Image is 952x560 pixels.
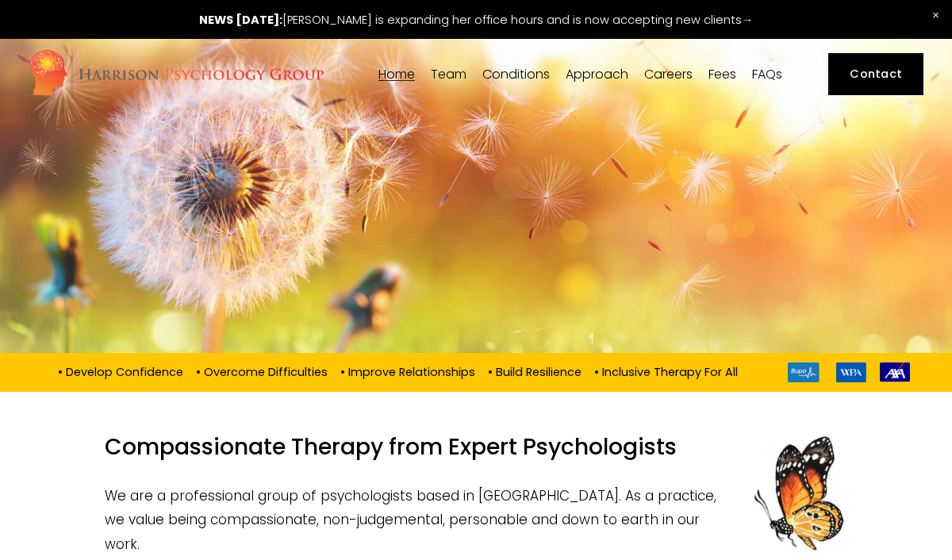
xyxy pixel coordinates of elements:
a: folder dropdown [431,67,466,82]
span: Approach [566,68,628,81]
p: We are a professional group of psychologists based in [GEOGRAPHIC_DATA]. As a practice, we value ... [105,484,847,557]
h1: Compassionate Therapy from Expert Psychologists [105,434,847,471]
a: Fees [708,67,736,82]
a: FAQs [752,67,782,82]
a: Contact [828,53,923,95]
a: folder dropdown [482,67,550,82]
span: Team [431,68,466,81]
a: Home [378,67,415,82]
img: Harrison Psychology Group [29,48,324,100]
p: • Develop Confidence • Overcome Difficulties • Improve Relationships • Build Resilience • Inclusi... [42,362,761,380]
a: folder dropdown [566,67,628,82]
a: Careers [644,67,693,82]
span: Conditions [482,68,550,81]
